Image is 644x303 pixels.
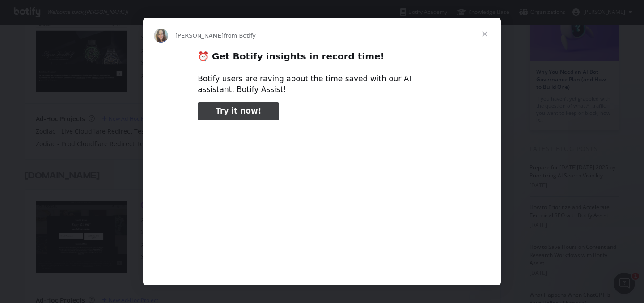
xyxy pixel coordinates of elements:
div: Botify users are raving about the time saved with our AI assistant, Botify Assist! [198,74,446,95]
span: Close [469,18,501,50]
span: [PERSON_NAME] [175,32,224,39]
h2: ⏰ Get Botify insights in record time! [198,50,446,67]
img: Profile image for Colleen [154,29,168,43]
a: Try it now! [198,102,279,120]
span: Try it now! [216,106,261,115]
span: from Botify [224,32,256,39]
